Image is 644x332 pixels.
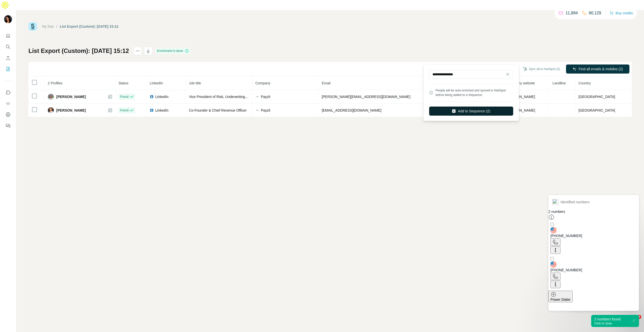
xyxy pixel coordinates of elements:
[589,10,601,16] p: 80,129
[429,107,513,116] button: Add to Sequence (2)
[48,81,62,85] span: 2 Profiles
[189,95,267,99] span: Vice President of Risk, Underwriting & Collections
[322,81,331,85] span: Email
[56,24,57,29] li: /
[255,95,259,99] img: company-logo
[48,94,54,100] img: Avatar
[578,81,591,85] span: Country
[56,108,86,113] span: [PERSON_NAME]
[189,108,247,112] span: Co-Founder & Chief Revenue Officer
[552,81,566,85] span: Landline
[28,22,37,31] img: Surfe Logo
[4,53,12,62] button: Enrich CSV
[134,47,142,55] button: actions
[322,108,381,112] span: [EMAIL_ADDRESS][DOMAIN_NAME]
[4,64,12,74] button: My lists
[261,108,270,113] span: Payzli
[4,110,12,119] button: Dashboard
[56,94,86,99] span: [PERSON_NAME]
[436,88,513,97] div: People will be auto-enriched and synced to HubSpot before being added to a Sequence.
[120,94,129,99] span: Found
[4,31,12,40] button: Quick start
[4,88,12,97] button: Use Surfe on LinkedIn
[48,107,54,113] img: Avatar
[189,81,201,85] span: Job title
[4,99,12,108] button: Use Surfe API
[42,24,54,28] a: My lists
[566,10,578,16] p: 11,894
[637,315,641,319] span: 2
[150,95,154,99] img: LinkedIn logo
[28,47,129,55] h1: List Export (Custom): [DATE] 15:12
[150,81,163,85] span: LinkedIn
[566,64,629,74] button: Find all emails & mobiles (2)
[578,95,615,99] span: [GEOGRAPHIC_DATA]
[118,81,129,85] span: Status
[150,108,154,112] img: LinkedIn logo
[543,263,644,313] iframe: Intercom notifications message
[261,94,270,99] span: Payzli
[120,108,129,113] span: Found
[4,42,12,51] button: Search
[4,121,12,130] button: Feedback
[255,108,259,112] img: company-logo
[579,67,623,72] span: Find all emails & mobiles (2)
[155,108,169,113] span: LinkedIn
[322,95,410,99] span: [PERSON_NAME][EMAIL_ADDRESS][DOMAIN_NAME]
[60,24,118,29] div: List Export (Custom): [DATE] 15:12
[578,108,615,112] span: [GEOGRAPHIC_DATA]
[255,81,270,85] span: Company
[507,108,535,112] span: [DOMAIN_NAME]
[507,95,535,99] span: [DOMAIN_NAME]
[155,94,169,99] span: LinkedIn
[507,81,535,85] span: Company website
[4,15,12,23] img: Avatar
[519,65,563,73] button: Sync all to HubSpot (2)
[156,48,191,54] div: Enrichment is done
[610,10,633,17] button: Buy credits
